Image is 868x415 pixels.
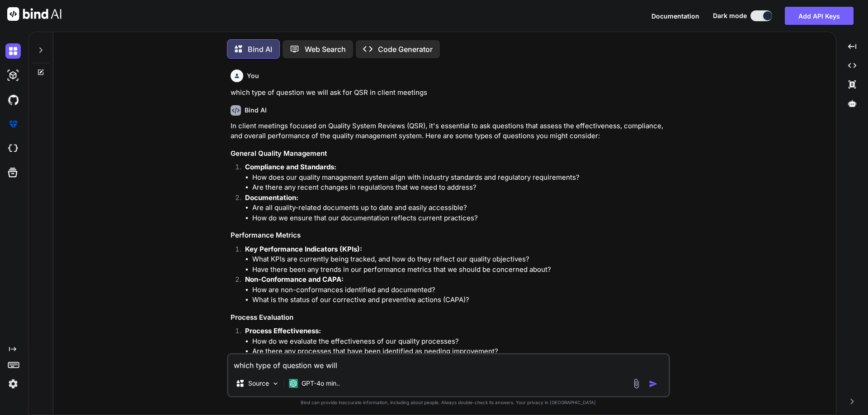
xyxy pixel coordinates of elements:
p: Bind AI [248,44,272,55]
button: Documentation [651,11,699,21]
h6: You [247,71,259,80]
h3: Process Evaluation [231,312,668,323]
img: GPT-4o mini [289,379,298,388]
li: Are there any recent changes in regulations that we need to address? [252,182,668,193]
li: Are there any processes that have been identified as needing improvement? [252,346,668,357]
strong: Compliance and Standards: [245,163,336,171]
p: which type of question we will ask for QSR in client meetings [231,88,668,98]
button: Add API Keys [785,7,854,25]
li: What KPIs are currently being tracked, and how do they reflect our quality objectives? [252,254,668,265]
li: Have there been any trends in our performance metrics that we should be concerned about? [252,265,668,275]
li: How does our quality management system align with industry standards and regulatory requirements? [252,173,668,183]
h3: Performance Metrics [231,230,668,241]
h3: General Quality Management [231,149,668,159]
li: How are non-conformances identified and documented? [252,285,668,295]
img: Pick Models [272,380,279,387]
img: githubDark [5,92,21,107]
p: In client meetings focused on Quality System Reviews (QSR), it's essential to ask questions that ... [231,121,668,141]
img: premium [5,117,21,132]
img: attachment [631,378,642,389]
textarea: which type of question we will [228,354,669,371]
p: Web Search [305,44,346,55]
img: cloudideIcon [5,141,21,156]
img: Bind AI [7,7,61,21]
strong: Process Effectiveness: [245,326,321,335]
span: Dark mode [713,11,747,20]
img: icon [649,379,658,388]
strong: Documentation: [245,193,298,202]
li: Are all quality-related documents up to date and easily accessible? [252,203,668,213]
strong: Key Performance Indicators (KPIs): [245,245,362,253]
li: How do we ensure that our documentation reflects current practices? [252,213,668,224]
p: GPT-4o min.. [302,379,340,388]
li: What is the status of our corrective and preventive actions (CAPA)? [252,295,668,305]
h6: Bind AI [245,106,267,115]
strong: Non-Conformance and CAPA: [245,275,344,284]
p: Source [248,379,269,388]
p: Code Generator [378,44,433,55]
img: settings [5,376,21,392]
img: darkAi-studio [5,68,21,83]
p: Bind can provide inaccurate information, including about people. Always double-check its answers.... [227,399,670,406]
span: Documentation [651,12,699,20]
img: darkChat [5,43,21,59]
li: How do we evaluate the effectiveness of our quality processes? [252,336,668,347]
